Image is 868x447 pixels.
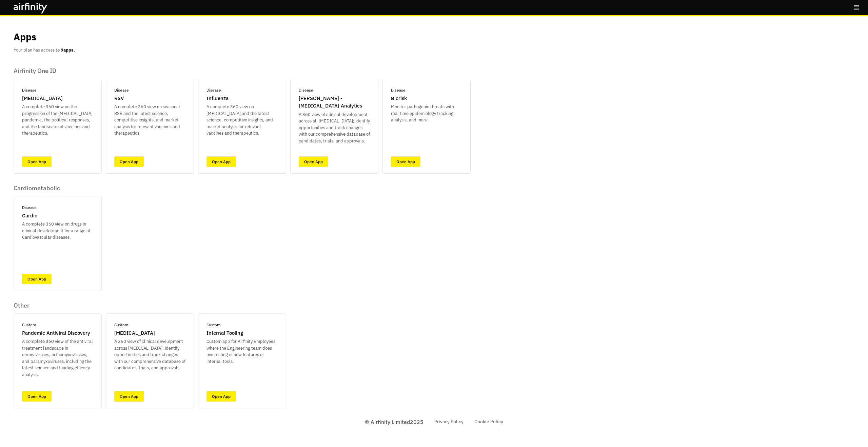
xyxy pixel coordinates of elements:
[22,338,93,378] p: A complete 360 view of the antiviral treatment landscape in coronaviruses, orthomyxoviruses, and ...
[299,87,313,93] p: Disease
[206,103,278,137] p: A complete 360 view on [MEDICAL_DATA] and the latest science, competitive insights, and market an...
[299,156,328,167] a: Open App
[391,95,407,102] p: Biorisk
[434,418,463,425] a: Privacy Policy
[22,95,63,102] p: [MEDICAL_DATA]
[14,47,75,54] p: Your plan has access to
[206,156,236,167] a: Open App
[474,418,503,425] a: Cookie Policy
[206,391,236,402] a: Open App
[365,418,423,426] p: © Airfinity Limited 2025
[299,111,370,144] p: A 360 view of clinical development across all [MEDICAL_DATA]; identify opportunities and track ch...
[14,184,102,192] p: Cardiometabolic
[391,103,462,123] p: Monitor pathogenic threats with real time epidemiology tracking, analysis, and more.
[22,87,37,93] p: Disease
[14,30,36,44] p: Apps
[206,322,220,328] p: Custom
[114,95,124,102] p: RSV
[206,338,278,365] p: Custom app for Airfinity Employees where the Engineering team does live testing of new features o...
[22,329,90,337] p: Pandemic Antiviral Discovery
[114,391,144,402] a: Open App
[114,156,144,167] a: Open App
[14,302,286,309] p: Other
[114,87,129,93] p: Disease
[114,103,185,137] p: A complete 360 view on seasonal RSV and the latest science, competitive insights, and market anal...
[22,391,52,402] a: Open App
[22,274,52,284] a: Open App
[114,322,128,328] p: Custom
[206,95,229,102] p: Influenza
[206,329,243,337] p: Internal Tooling
[299,95,370,110] p: [PERSON_NAME] - [MEDICAL_DATA] Analytics
[22,205,37,211] p: Disease
[14,67,471,75] p: Airfinity One ID
[22,212,37,220] p: Cardio
[61,47,75,53] b: 9 apps.
[391,156,420,167] a: Open App
[114,329,155,337] p: [MEDICAL_DATA]
[22,156,52,167] a: Open App
[22,322,36,328] p: Custom
[391,87,406,93] p: Disease
[22,103,93,137] p: A complete 360 view on the progression of the [MEDICAL_DATA] pandemic, the political responses, a...
[22,221,93,241] p: A complete 360 view on drugs in clinical development for a range of Cardiovascular diseases.
[114,338,185,371] p: A 360 view of clinical development across [MEDICAL_DATA]; identify opportunities and track change...
[206,87,221,93] p: Disease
